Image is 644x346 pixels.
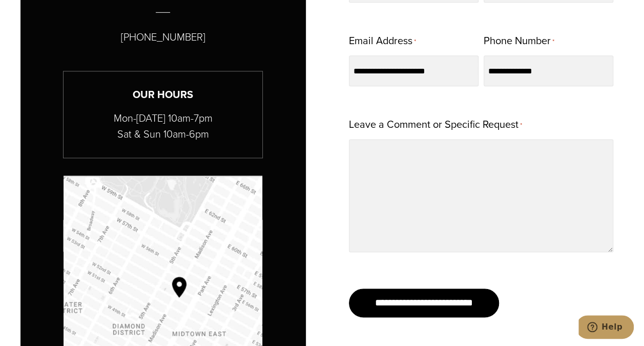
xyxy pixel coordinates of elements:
[484,31,554,51] label: Phone Number
[64,110,262,142] p: Mon-[DATE] 10am-7pm Sat & Sun 10am-6pm
[349,115,522,135] label: Leave a Comment or Specific Request
[121,29,205,45] p: [PHONE_NUMBER]
[64,87,262,103] h3: Our Hours
[578,315,634,341] iframe: Opens a widget where you can chat to one of our agents
[349,31,416,51] label: Email Address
